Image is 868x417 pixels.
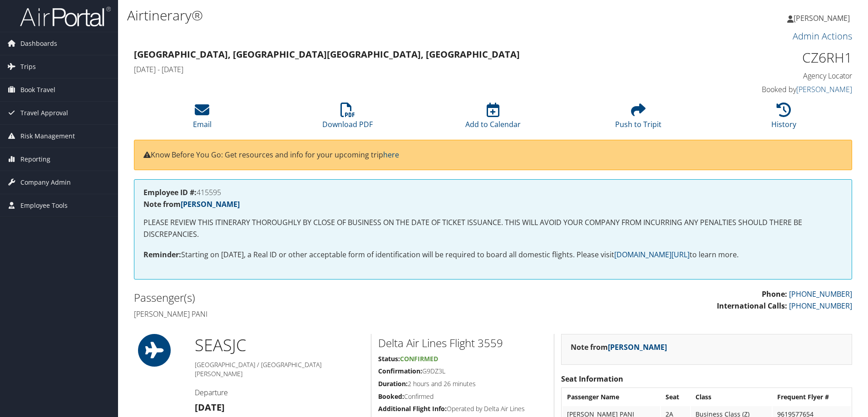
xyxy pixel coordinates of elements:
[195,360,364,378] h5: [GEOGRAPHIC_DATA] / [GEOGRAPHIC_DATA][PERSON_NAME]
[20,78,55,101] span: Book Travel
[143,189,843,196] h4: 415595
[794,13,850,23] span: [PERSON_NAME]
[562,389,660,405] th: Passenger Name
[717,301,787,311] strong: International Calls:
[762,289,787,299] strong: Phone:
[691,389,772,405] th: Class
[134,309,486,319] h4: [PERSON_NAME] Pani
[20,194,68,217] span: Employee Tools
[20,125,75,147] span: Risk Management
[181,199,240,209] a: [PERSON_NAME]
[378,379,408,388] strong: Duration:
[195,388,364,397] h4: Departure
[683,84,852,94] h4: Booked by
[608,342,667,352] a: [PERSON_NAME]
[378,392,547,401] h5: Confirmed
[615,108,661,129] a: Push to Tripit
[614,250,690,260] a: [DOMAIN_NAME][URL]
[20,102,68,124] span: Travel Approval
[378,404,547,413] h5: Operated by Delta Air Lines
[378,367,422,375] strong: Confirmation:
[378,335,547,351] h2: Delta Air Lines Flight 3559
[193,108,212,129] a: Email
[789,289,852,299] a: [PHONE_NUMBER]
[143,250,181,260] strong: Reminder:
[383,150,399,160] a: here
[143,187,197,197] strong: Employee ID #:
[195,401,225,413] strong: [DATE]
[378,392,404,401] strong: Booked:
[378,379,547,388] h5: 2 hours and 26 minutes
[143,217,843,240] p: PLEASE REVIEW THIS ITINERARY THOROUGHLY BY CLOSE OF BUSINESS ON THE DATE OF TICKET ISSUANCE. THIS...
[400,354,438,363] span: Confirmed
[378,367,547,376] h5: G9DZ3L
[378,354,400,363] strong: Status:
[20,55,36,78] span: Trips
[571,342,667,352] strong: Note from
[561,374,623,384] strong: Seat Information
[20,32,57,55] span: Dashboards
[796,84,852,94] a: [PERSON_NAME]
[134,48,520,60] strong: [GEOGRAPHIC_DATA], [GEOGRAPHIC_DATA] [GEOGRAPHIC_DATA], [GEOGRAPHIC_DATA]
[134,64,669,74] h4: [DATE] - [DATE]
[322,108,373,129] a: Download PDF
[683,71,852,81] h4: Agency Locator
[787,5,859,32] a: [PERSON_NAME]
[465,108,521,129] a: Add to Calendar
[127,6,615,25] h1: Airtinerary®
[143,249,843,261] p: Starting on [DATE], a Real ID or other acceptable form of identification will be required to boar...
[793,30,852,42] a: Admin Actions
[661,389,690,405] th: Seat
[143,149,843,161] p: Know Before You Go: Get resources and info for your upcoming trip
[20,148,50,171] span: Reporting
[378,404,447,413] strong: Additional Flight Info:
[683,48,852,67] h1: CZ6RH1
[771,108,796,129] a: History
[773,389,851,405] th: Frequent Flyer #
[20,171,71,194] span: Company Admin
[20,6,111,27] img: airportal-logo.png
[789,301,852,311] a: [PHONE_NUMBER]
[195,334,364,357] h1: SEA SJC
[143,199,240,209] strong: Note from
[134,290,486,305] h2: Passenger(s)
